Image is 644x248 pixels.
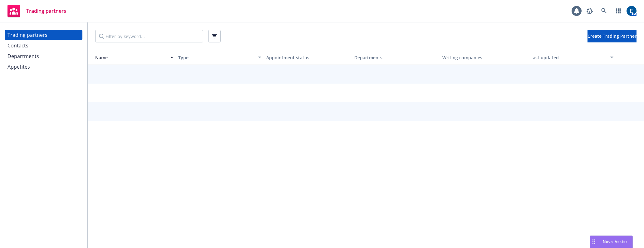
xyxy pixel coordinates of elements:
[26,8,66,13] span: Trading partners
[176,50,264,65] button: Type
[5,30,82,40] a: Trading partners
[528,50,616,65] button: Last updated
[178,54,254,61] div: Type
[266,54,349,61] div: Appointment status
[90,54,166,61] div: Name
[612,5,625,17] a: Switch app
[5,2,69,20] a: Trading partners
[590,236,598,248] div: Drag to move
[88,50,176,65] button: Name
[7,62,30,72] div: Appetites
[530,54,607,61] div: Last updated
[5,51,82,61] a: Departments
[587,33,637,39] span: Create Trading Partner
[95,30,203,42] input: Filter by keyword...
[7,41,28,51] div: Contacts
[264,50,352,65] button: Appointment status
[603,239,627,244] span: Nova Assist
[598,5,610,17] a: Search
[627,6,637,16] img: photo
[5,62,82,72] a: Appetites
[7,51,39,61] div: Departments
[583,5,596,17] a: Report a Bug
[440,50,528,65] button: Writing companies
[5,41,82,51] a: Contacts
[352,50,440,65] button: Departments
[354,54,437,61] div: Departments
[7,30,47,40] div: Trading partners
[587,30,637,42] button: Create Trading Partner
[442,54,525,61] div: Writing companies
[590,236,633,248] button: Nova Assist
